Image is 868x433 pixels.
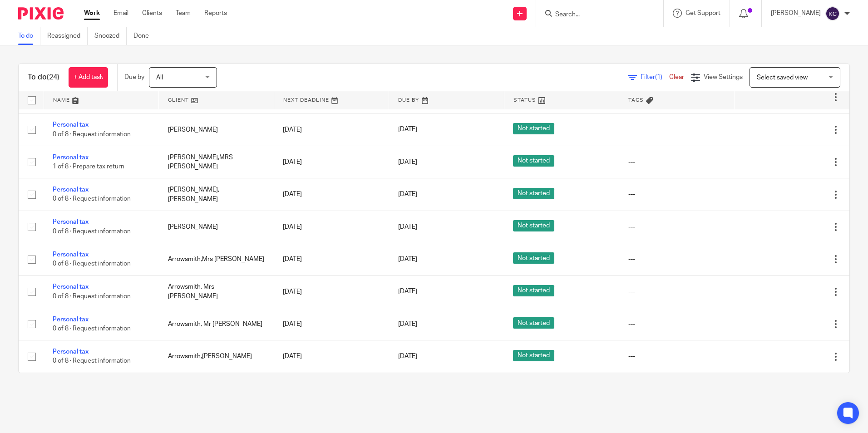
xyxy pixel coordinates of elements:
span: [DATE] [398,289,417,295]
a: Done [133,27,156,45]
td: [DATE] [274,211,389,243]
img: svg%3E [825,6,840,21]
span: Not started [513,220,554,231]
span: [DATE] [398,127,417,133]
a: Email [113,9,128,18]
span: Select saved view [757,74,808,81]
a: Personal tax [53,219,89,225]
a: Personal tax [53,316,89,323]
div: --- [628,125,725,134]
a: Reports [204,9,227,18]
img: Pixie [18,7,64,20]
a: Personal tax [53,187,89,193]
td: [DATE] [274,146,389,178]
a: Team [176,9,191,18]
div: --- [628,255,725,264]
h1: To do [28,73,59,82]
td: [DATE] [274,113,389,146]
span: Not started [513,350,554,361]
span: 0 of 8 · Request information [53,325,131,332]
p: [PERSON_NAME] [771,9,821,18]
td: Arrowsmith, Mr [PERSON_NAME] [159,308,274,340]
span: Not started [513,317,554,329]
span: Filter [641,74,669,80]
span: View Settings [704,74,743,80]
a: Snoozed [94,27,127,45]
td: [PERSON_NAME], [PERSON_NAME] [159,178,274,211]
a: Personal tax [53,284,89,290]
span: Not started [513,123,554,134]
span: 0 of 8 · Request information [53,358,131,364]
div: --- [628,287,725,296]
span: 0 of 8 · Request information [53,131,131,138]
div: --- [628,190,725,199]
span: [DATE] [398,256,417,262]
a: Personal tax [53,251,89,258]
span: [DATE] [398,321,417,327]
a: Work [84,9,100,18]
span: 0 of 8 · Request information [53,196,131,202]
td: [PERSON_NAME] [159,211,274,243]
a: Personal tax [53,122,89,128]
td: Arrowsmith,Mrs [PERSON_NAME] [159,243,274,276]
a: Reassigned [47,27,88,45]
div: --- [628,222,725,231]
input: Search [554,11,636,19]
span: [DATE] [398,354,417,360]
p: Due by [124,73,144,82]
a: Personal tax [53,349,89,355]
span: [DATE] [398,224,417,230]
span: (24) [47,74,59,81]
span: 0 of 8 · Request information [53,228,131,235]
td: [PERSON_NAME] [159,113,274,146]
span: Tags [628,98,644,103]
div: --- [628,157,725,167]
td: [DATE] [274,340,389,373]
td: [DATE] [274,276,389,308]
div: --- [628,352,725,361]
span: 0 of 8 · Request information [53,261,131,267]
span: Get Support [686,10,720,16]
a: Clear [669,74,684,80]
td: [DATE] [274,243,389,276]
td: [PERSON_NAME],MRS [PERSON_NAME] [159,146,274,178]
span: Not started [513,285,554,296]
div: --- [628,320,725,329]
a: Clients [142,9,162,18]
td: Arrowsmith,[PERSON_NAME] [159,340,274,373]
span: Not started [513,188,554,199]
span: 1 of 8 · Prepare tax return [53,163,124,170]
a: To do [18,27,40,45]
td: [DATE] [274,308,389,340]
td: Arrowsmith, Mrs [PERSON_NAME] [159,276,274,308]
a: Personal tax [53,154,89,161]
span: Not started [513,252,554,264]
span: 0 of 8 · Request information [53,293,131,300]
a: + Add task [69,67,108,88]
span: [DATE] [398,191,417,197]
span: (1) [655,74,662,80]
span: All [156,74,163,81]
span: Not started [513,155,554,167]
td: [DATE] [274,178,389,211]
span: [DATE] [398,159,417,165]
